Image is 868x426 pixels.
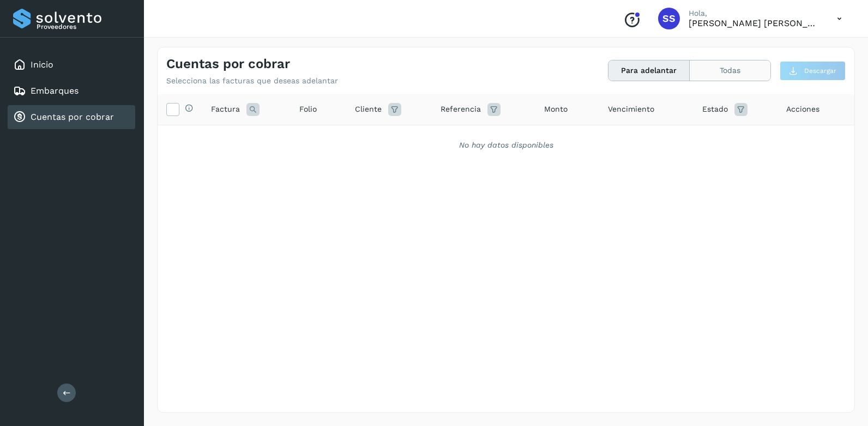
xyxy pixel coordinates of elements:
h4: Cuentas por cobrar [166,56,290,72]
div: No hay datos disponibles [172,139,840,151]
p: SOCORRO SILVIA NAVARRO ZAZUETA [689,18,819,28]
div: Cuentas por cobrar [8,105,135,129]
button: Descargar [780,61,846,81]
div: Inicio [8,53,135,77]
span: Cliente [355,104,382,115]
p: Hola, [689,9,819,18]
button: Para adelantar [608,60,690,81]
span: Acciones [786,104,819,115]
span: Folio [299,104,317,115]
span: Factura [211,104,240,115]
p: Proveedores [37,23,131,31]
span: Referencia [441,104,481,115]
div: Embarques [8,79,135,103]
a: Cuentas por cobrar [31,112,114,122]
span: Descargar [804,66,836,76]
span: Monto [544,104,568,115]
button: Todas [690,60,770,81]
span: Estado [702,104,728,115]
a: Inicio [31,59,53,70]
p: Selecciona las facturas que deseas adelantar [166,76,338,86]
span: Vencimiento [608,104,654,115]
a: Embarques [31,86,79,96]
